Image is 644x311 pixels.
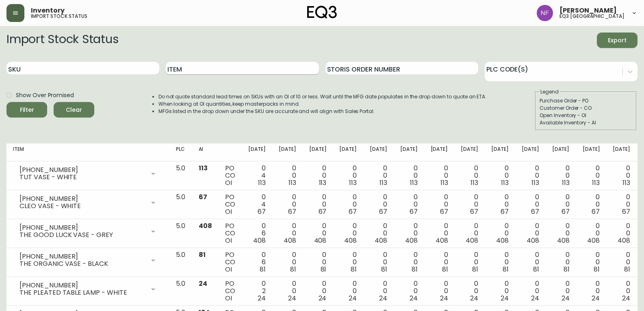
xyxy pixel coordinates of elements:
[20,166,145,174] div: [PHONE_NUMBER]
[470,294,478,303] span: 24
[288,207,296,216] span: 67
[31,7,65,14] span: Inventory
[491,222,509,244] div: 0 0
[606,144,637,161] th: [DATE]
[454,144,485,161] th: [DATE]
[339,222,357,244] div: 0 0
[309,280,327,302] div: 0 0
[258,294,266,303] span: 24
[522,280,539,302] div: 0 0
[431,165,448,187] div: 0 0
[20,253,145,260] div: [PHONE_NUMBER]
[461,165,478,187] div: 0 0
[319,207,327,216] span: 67
[576,144,607,161] th: [DATE]
[20,260,145,268] div: THE ORGANIC VASE - BLACK
[400,280,418,302] div: 0 0
[248,280,266,302] div: 0 2
[379,178,387,187] span: 113
[552,280,570,302] div: 0 0
[405,236,418,245] span: 408
[309,194,327,215] div: 0 0
[379,294,387,303] span: 24
[7,144,169,161] th: Item
[583,165,600,187] div: 0 0
[461,222,478,244] div: 0 0
[370,165,387,187] div: 0 0
[199,163,208,173] span: 113
[20,224,145,231] div: [PHONE_NUMBER]
[169,190,192,219] td: 5.0
[613,251,630,273] div: 0 0
[13,194,163,211] div: [PHONE_NUMBER]CLEO VASE - WHITE
[564,265,570,274] span: 81
[321,265,327,274] span: 81
[540,104,632,112] div: Customer Order - CO
[279,251,296,273] div: 0 0
[370,222,387,244] div: 0 0
[225,294,232,303] span: OI
[307,6,337,19] img: logo
[54,102,94,117] button: Clear
[248,165,266,187] div: 0 4
[552,251,570,273] div: 0 0
[410,207,418,216] span: 67
[472,265,478,274] span: 81
[258,178,266,187] span: 113
[431,251,448,273] div: 0 0
[344,236,357,245] span: 408
[225,251,235,273] div: PO CO
[412,265,418,274] span: 81
[471,178,478,187] span: 113
[559,14,624,19] h5: eq3 [GEOGRAPHIC_DATA]
[20,105,34,115] div: Filter
[370,251,387,273] div: 0 0
[260,265,266,274] span: 81
[225,236,232,245] span: OI
[225,222,235,244] div: PO CO
[540,119,632,126] div: Available Inventory - AI
[491,251,509,273] div: 0 0
[400,165,418,187] div: 0 0
[533,265,539,274] span: 81
[485,144,515,161] th: [DATE]
[410,294,418,303] span: 24
[169,219,192,248] td: 5.0
[272,144,303,161] th: [DATE]
[424,144,455,161] th: [DATE]
[552,194,570,215] div: 0 0
[303,144,333,161] th: [DATE]
[225,165,235,187] div: PO CO
[339,251,357,273] div: 0 0
[540,97,632,104] div: Purchase Order - PO
[501,178,509,187] span: 113
[20,289,145,296] div: THE PLEATED TABLE LAMP - WHITE
[562,178,570,187] span: 113
[583,280,600,302] div: 0 0
[436,236,448,245] span: 408
[309,222,327,244] div: 0 0
[491,280,509,302] div: 0 0
[279,280,296,302] div: 0 0
[169,161,192,190] td: 5.0
[258,207,266,216] span: 67
[169,248,192,277] td: 5.0
[333,144,363,161] th: [DATE]
[470,207,478,216] span: 67
[503,265,509,274] span: 81
[248,251,266,273] div: 0 6
[603,35,631,46] span: Export
[169,144,192,161] th: PLC
[225,178,232,187] span: OI
[394,144,424,161] th: [DATE]
[527,236,539,245] span: 408
[13,280,163,298] div: [PHONE_NUMBER]THE PLEATED TABLE LAMP - WHITE
[461,280,478,302] div: 0 0
[592,178,600,187] span: 113
[552,222,570,244] div: 0 0
[284,236,296,245] span: 408
[431,194,448,215] div: 0 0
[540,88,559,96] legend: Legend
[314,236,327,245] span: 408
[309,251,327,273] div: 0 0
